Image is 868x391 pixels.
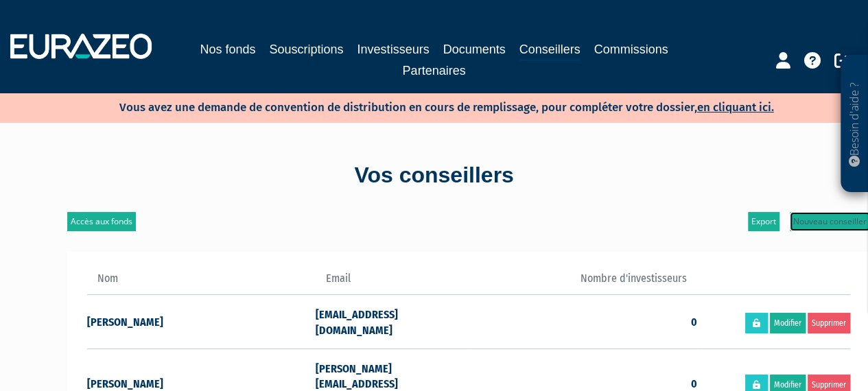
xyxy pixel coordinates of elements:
[269,40,343,59] a: Souscriptions
[200,40,255,59] a: Nos fonds
[87,294,316,348] td: [PERSON_NAME]
[745,313,768,333] a: Réinitialiser le mot de passe
[443,40,506,59] a: Documents
[43,160,825,191] div: Vos conseillers
[697,100,774,115] a: en cliquant ici.
[402,61,465,80] a: Partenaires
[847,62,863,186] p: Besoin d'aide ?
[316,294,468,348] td: [EMAIL_ADDRESS][DOMAIN_NAME]
[468,294,697,348] td: 0
[80,96,774,116] p: Vous avez une demande de convention de distribution en cours de remplissage, pour compléter votre...
[770,313,806,333] a: Modifier
[357,40,429,59] a: Investisseurs
[808,313,850,333] a: Supprimer
[10,34,152,58] img: 1732889491-logotype_eurazeo_blanc_rvb.png
[594,40,668,59] a: Commissions
[468,271,697,294] th: Nombre d'investisseurs
[67,212,136,231] a: Accès aux fonds
[87,271,316,294] th: Nom
[316,271,468,294] th: Email
[519,40,580,61] a: Conseillers
[748,212,779,231] a: Export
